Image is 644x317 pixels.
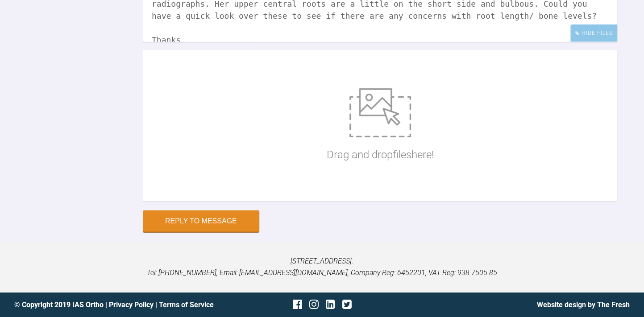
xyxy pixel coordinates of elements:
[143,210,259,232] button: Reply to Message
[570,25,617,42] div: Hide Files
[14,299,220,311] div: © Copyright 2019 IAS Ortho | |
[109,301,154,309] a: Privacy Policy
[14,255,630,278] p: [STREET_ADDRESS]. Tel: [PHONE_NUMBER], Email: [EMAIL_ADDRESS][DOMAIN_NAME], Company Reg: 6452201,...
[159,301,214,309] a: Terms of Service
[537,301,630,309] a: Website design by The Fresh
[327,146,434,163] p: Drag and drop files here!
